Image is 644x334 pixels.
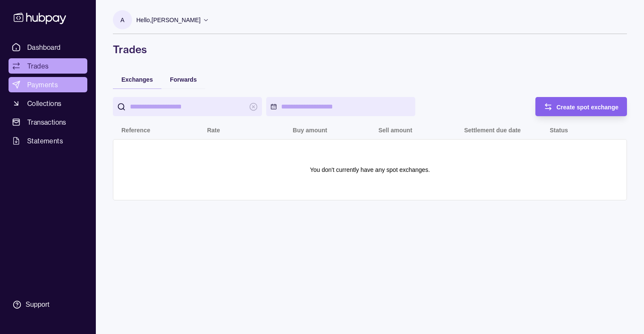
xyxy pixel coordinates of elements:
div: Keyword (traffico) [95,50,141,56]
p: Buy amount [293,127,327,134]
p: Settlement due date [464,127,521,134]
input: search [130,97,245,116]
img: tab_keywords_by_traffic_grey.svg [86,49,92,56]
img: logo_orange.svg [14,14,20,20]
a: Support [9,296,87,314]
a: Dashboard [9,40,87,55]
p: You don't currently have any spot exchanges. [310,165,430,174]
a: Trades [9,58,87,74]
span: Dashboard [27,42,61,52]
img: tab_domain_overview_orange.svg [35,49,42,56]
p: A [121,15,124,25]
p: Hello, [PERSON_NAME] [136,15,201,25]
p: Rate [207,127,220,134]
p: Sell amount [378,127,412,134]
div: Dominio: [DOMAIN_NAME] [22,22,95,29]
span: Trades [27,61,49,71]
div: Dominio [45,50,65,56]
img: website_grey.svg [14,22,20,29]
h1: Trades [113,43,627,56]
div: Support [26,300,49,309]
a: Payments [9,77,87,92]
span: Collections [27,98,61,108]
span: Transactions [27,117,66,127]
div: v 4.0.25 [24,14,42,20]
a: Collections [9,96,87,111]
button: Create spot exchange [535,97,627,116]
a: Transactions [9,114,87,130]
span: Forwards [170,76,197,83]
span: Payments [27,80,58,90]
span: Statements [27,136,63,146]
span: Exchanges [121,76,153,83]
span: Create spot exchange [557,104,619,111]
a: Statements [9,133,87,148]
p: Status [550,127,568,134]
p: Reference [121,127,150,134]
